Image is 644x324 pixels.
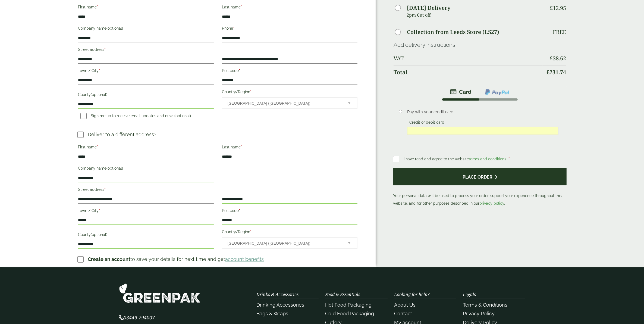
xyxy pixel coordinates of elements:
[250,90,252,94] abbr: required
[546,68,549,76] span: £
[508,157,510,161] abbr: required
[228,98,341,109] span: United Kingdom (UK)
[97,145,98,149] abbr: required
[78,164,214,174] label: Company name
[550,55,553,62] span: £
[222,228,357,237] label: Country/Region
[550,4,553,12] span: £
[119,283,200,303] img: GreenPak Supplies
[78,114,193,120] label: Sign me up to receive email updates and news
[222,97,357,109] span: Country/Region
[99,68,100,73] abbr: required
[78,46,214,55] label: Street address
[107,166,123,170] span: (optional)
[175,114,191,118] span: (optional)
[78,24,214,34] label: Company name
[393,168,567,207] p: Your personal data will be used to process your order, support your experience throughout this we...
[550,55,566,62] bdi: 38.62
[404,157,507,161] span: I have read and agree to the website
[394,42,455,48] a: Add delivery instructions
[407,11,543,19] p: 2pm Cut off
[91,92,108,97] span: (optional)
[394,311,412,316] a: Contact
[222,88,357,97] label: Country/Region
[119,314,155,321] span: 03449 794007
[394,302,416,308] a: About Us
[222,143,357,152] label: Last name
[88,256,264,263] p: to save your details for next time and get
[553,29,566,35] p: Free
[479,201,504,205] a: privacy policy
[105,187,106,192] abbr: required
[91,232,108,237] span: (optional)
[407,29,499,35] label: Collection from Leeds Store (LS27)
[222,3,357,13] label: Last name
[450,89,472,95] img: stripe.png
[256,311,288,316] a: Bags & Wraps
[394,52,543,65] th: VAT
[485,89,510,96] img: ppcp-gateway.png
[78,91,214,100] label: County
[239,208,240,213] abbr: required
[105,47,106,52] abbr: required
[78,143,214,152] label: First name
[393,168,567,185] button: Place order
[97,5,98,9] abbr: required
[241,145,242,149] abbr: required
[325,311,374,316] a: Cold Food Packaging
[241,5,242,9] abbr: required
[239,68,240,73] abbr: required
[119,315,155,320] a: 03449 794007
[80,113,87,119] input: Sign me up to receive email updates and news(optional)
[78,67,214,76] label: Town / City
[222,67,357,76] label: Postcode
[99,208,100,213] abbr: required
[256,302,304,308] a: Drinking Accessories
[225,256,264,262] a: account benefits
[222,237,357,249] span: Country/Region
[550,4,566,12] bdi: 12.95
[107,26,123,30] span: (optional)
[88,256,131,262] strong: Create an account
[222,24,357,34] label: Phone
[78,186,214,195] label: Street address
[222,207,357,216] label: Postcode
[394,66,543,79] th: Total
[78,231,214,240] label: County
[250,230,252,234] abbr: required
[407,5,450,11] label: [DATE] Delivery
[78,207,214,216] label: Town / City
[78,3,214,13] label: First name
[407,120,447,126] label: Credit or debit card
[407,109,558,115] p: Pay with your credit card.
[325,302,372,308] a: Hot Food Packaging
[88,131,157,138] p: Deliver to a different address?
[469,157,506,161] a: terms and conditions
[228,238,341,249] span: United Kingdom (UK)
[546,68,566,76] bdi: 231.74
[463,311,495,316] a: Privacy Policy
[409,128,557,133] iframe: Secure card payment input frame
[233,26,234,30] abbr: required
[463,302,507,308] a: Terms & Conditions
